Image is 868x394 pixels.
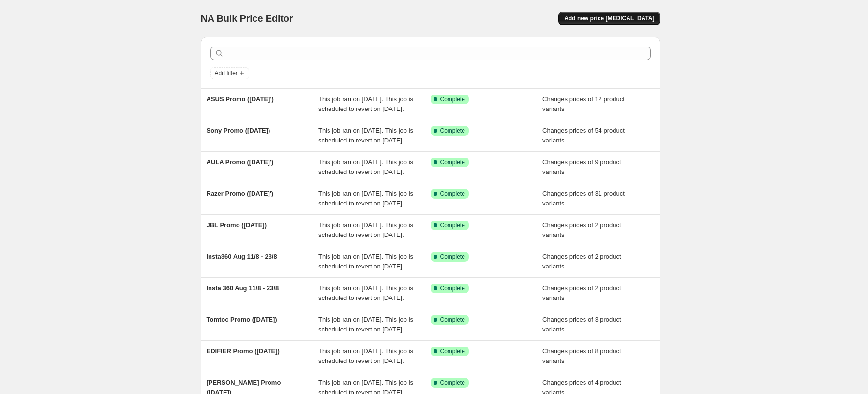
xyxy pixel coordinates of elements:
[318,284,413,301] span: This job ran on [DATE]. This job is scheduled to revert on [DATE].
[318,347,413,364] span: This job ran on [DATE]. This job is scheduled to revert on [DATE].
[207,158,274,166] span: AULA Promo ([DATE]')
[542,127,625,144] span: Changes prices of 54 product variants
[558,12,660,25] button: Add new price [MEDICAL_DATA]
[440,158,465,166] span: Complete
[440,284,465,292] span: Complete
[318,316,413,333] span: This job ran on [DATE]. This job is scheduled to revert on [DATE].
[542,253,621,270] span: Changes prices of 2 product variants
[318,221,413,238] span: This job ran on [DATE]. This job is scheduled to revert on [DATE].
[207,284,279,292] span: Insta 360 Aug 11/8 - 23/8
[542,95,625,112] span: Changes prices of 12 product variants
[440,190,465,198] span: Complete
[440,347,465,355] span: Complete
[318,127,413,144] span: This job ran on [DATE]. This job is scheduled to revert on [DATE].
[542,158,621,175] span: Changes prices of 9 product variants
[207,190,274,197] span: Razer Promo ([DATE]')
[215,69,238,77] span: Add filter
[318,190,413,207] span: This job ran on [DATE]. This job is scheduled to revert on [DATE].
[210,67,249,79] button: Add filter
[542,221,621,238] span: Changes prices of 2 product variants
[440,379,465,387] span: Complete
[440,253,465,261] span: Complete
[440,221,465,229] span: Complete
[440,316,465,324] span: Complete
[440,127,465,135] span: Complete
[207,221,267,229] span: JBL Promo ([DATE])
[542,316,621,333] span: Changes prices of 3 product variants
[207,347,280,355] span: EDIFIER Promo ([DATE])
[318,158,413,175] span: This job ran on [DATE]. This job is scheduled to revert on [DATE].
[318,95,413,112] span: This job ran on [DATE]. This job is scheduled to revert on [DATE].
[207,127,270,134] span: Sony Promo ([DATE])
[542,347,621,364] span: Changes prices of 8 product variants
[564,15,654,22] span: Add new price [MEDICAL_DATA]
[440,95,465,103] span: Complete
[201,13,293,24] span: NA Bulk Price Editor
[318,253,413,270] span: This job ran on [DATE]. This job is scheduled to revert on [DATE].
[542,284,621,301] span: Changes prices of 2 product variants
[207,95,274,103] span: ASUS Promo ([DATE]')
[207,316,277,323] span: Tomtoc Promo ([DATE])
[542,190,625,207] span: Changes prices of 31 product variants
[207,253,277,260] span: Insta360 Aug 11/8 - 23/8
